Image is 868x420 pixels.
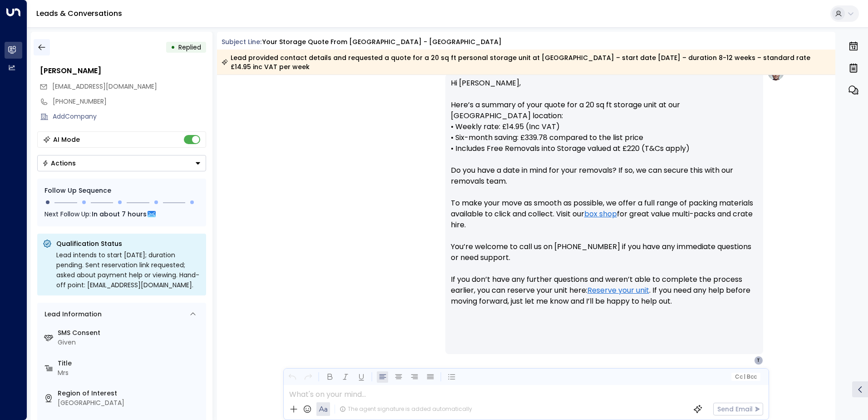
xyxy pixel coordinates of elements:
[37,155,206,171] div: Button group with a nested menu
[36,8,122,19] a: Leads & Conversations
[735,374,756,380] span: Cc Bcc
[42,159,76,167] div: Actions
[58,368,202,378] div: Mrs
[92,209,147,219] span: In about 7 hours
[731,373,760,381] button: Cc|Bcc
[451,78,758,318] p: Hi [PERSON_NAME], Here’s a summary of your quote for a 20 sq ft storage unit at our [GEOGRAPHIC_D...
[44,209,199,219] div: Next Follow Up:
[40,65,206,76] div: [PERSON_NAME]
[584,209,617,220] a: box shop
[171,39,175,55] div: •
[587,285,649,296] a: Reserve your unit
[44,186,199,195] div: Follow Up Sequence
[302,371,314,383] button: Redo
[53,112,206,121] div: AddCompany
[53,97,206,106] div: [PHONE_NUMBER]
[56,250,201,290] div: Lead intends to start [DATE]; duration pending. Sent reservation link requested; asked about paym...
[58,328,202,338] label: SMS Consent
[37,155,206,171] button: Actions
[754,356,763,365] div: T
[58,389,202,398] label: Region of Interest
[58,338,202,347] div: Given
[286,371,298,383] button: Undo
[222,53,830,71] div: Lead provided contact details and requested a quote for a 20 sq ft personal storage unit at [GEOG...
[56,239,201,248] p: Qualification Status
[744,374,745,380] span: |
[262,37,502,47] div: Your storage quote from [GEOGRAPHIC_DATA] - [GEOGRAPHIC_DATA]
[340,405,472,413] div: The agent signature is added automatically
[58,398,202,408] div: [GEOGRAPHIC_DATA]
[53,135,80,144] div: AI Mode
[222,37,261,46] span: Subject Line:
[58,359,202,368] label: Title
[41,310,102,319] div: Lead Information
[52,82,157,91] span: tanyangrace@icloud.com
[178,43,201,52] span: Replied
[52,82,157,91] span: [EMAIL_ADDRESS][DOMAIN_NAME]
